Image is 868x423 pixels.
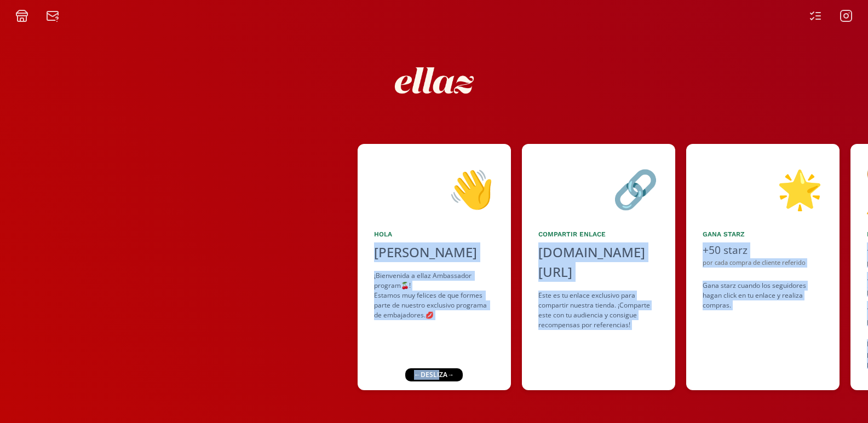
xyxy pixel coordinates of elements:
div: Compartir Enlace [538,229,659,239]
div: +50 starz [703,242,823,258]
div: ¡Bienvenida a ellaz Ambassador program🍒! Estamos muy felices de que formes parte de nuestro exclu... [374,271,495,320]
div: Este es tu enlace exclusivo para compartir nuestra tienda. ¡Comparte este con tu audiencia y cons... [538,291,659,330]
div: 👋 [374,160,495,216]
div: [DOMAIN_NAME][URL] [538,242,659,282]
div: [PERSON_NAME] [374,242,495,262]
div: Gana starz [703,229,823,239]
div: Hola [374,229,495,239]
div: por cada compra de cliente referido [703,258,823,268]
div: Gana starz cuando los seguidores hagan click en tu enlace y realiza compras . [703,281,823,310]
div: 🌟 [703,160,823,216]
div: ← desliza → [405,368,463,381]
div: 🔗 [538,160,659,216]
img: nKmKAABZpYV7 [385,31,484,130]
